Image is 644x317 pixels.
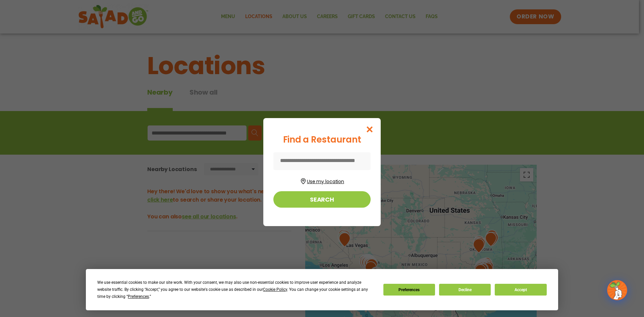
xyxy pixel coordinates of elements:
div: Find a Restaurant [273,133,371,146]
div: Cookie Consent Prompt [86,269,558,310]
img: wpChatIcon [608,281,627,300]
button: Search [273,191,371,208]
button: Accept [495,284,546,296]
span: Preferences [128,294,149,299]
button: Preferences [383,284,435,296]
button: Use my location [273,176,371,185]
div: We use essential cookies to make our site work. With your consent, we may also use non-essential ... [97,279,375,300]
span: Cookie Policy [263,287,287,292]
button: Close modal [359,118,381,141]
button: Decline [439,284,491,296]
